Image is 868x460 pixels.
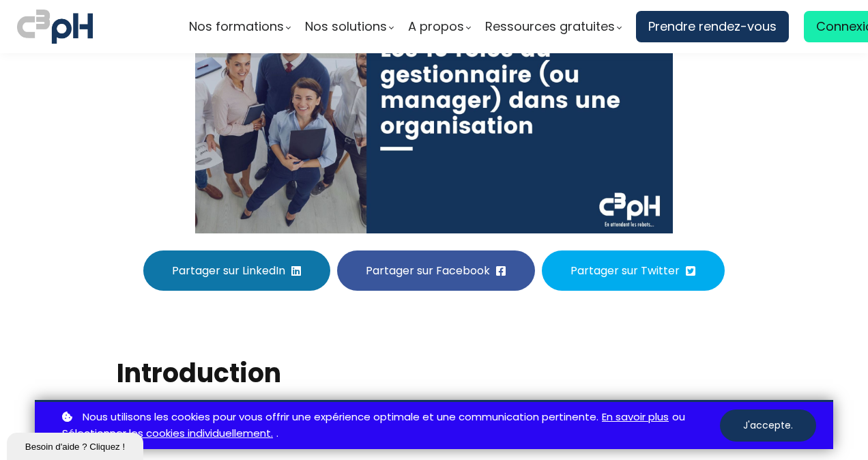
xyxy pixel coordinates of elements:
span: Partager sur Twitter [570,262,680,279]
button: J'accepte. [720,409,816,442]
p: ou . [59,409,720,443]
span: Partager sur Facebook [366,262,490,279]
span: Nos formations [189,16,284,37]
span: Prendre rendez-vous [648,16,777,37]
span: Partager sur LinkedIn [172,262,285,279]
button: Partager sur Facebook [337,250,535,291]
span: Nos solutions [305,16,387,37]
img: logo C3PH [17,7,93,46]
button: Partager sur Twitter [542,250,725,291]
iframe: chat widget [7,430,146,460]
a: En savoir plus [602,409,669,426]
button: Partager sur LinkedIn [143,250,330,291]
a: Sélectionner les cookies individuellement. [62,425,273,442]
span: Nous utilisons les cookies pour vous offrir une expérience optimale et une communication pertinente. [83,409,598,426]
h2: Introduction [117,356,751,390]
span: Ressources gratuites [485,16,615,37]
span: A propos [408,16,464,37]
a: Prendre rendez-vous [636,11,789,42]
